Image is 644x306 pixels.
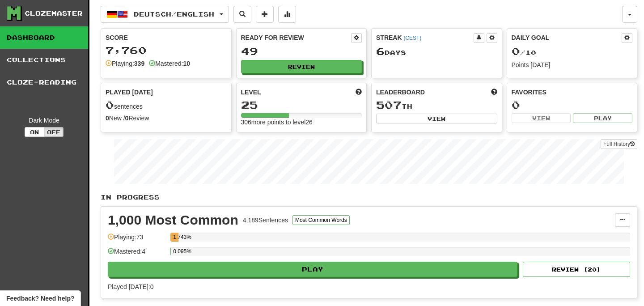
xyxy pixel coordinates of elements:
[376,88,425,97] span: Leaderboard
[106,59,144,68] div: Playing:
[108,247,166,262] div: Mastered: 4
[108,233,166,247] div: Playing: 73
[292,215,350,225] button: Most Common Words
[601,139,637,149] a: Full History
[233,6,251,23] button: Search sentences
[108,283,153,290] span: Played [DATE]: 0
[403,35,421,41] a: (CEST)
[512,113,571,123] button: View
[108,213,238,227] div: 1,000 Most Common
[512,99,633,110] div: 0
[512,49,536,56] span: / 10
[134,10,214,18] span: Deutsch / English
[106,88,153,97] span: Played [DATE]
[376,114,497,123] button: View
[106,45,227,56] div: 7,760
[523,262,630,277] button: Review (20)
[491,88,497,97] span: This week in points, UTC
[106,115,109,122] strong: 0
[108,262,517,277] button: Play
[25,9,83,18] div: Clozemaster
[25,127,44,137] button: On
[512,88,633,97] div: Favorites
[376,46,497,57] div: Day s
[241,88,261,97] span: Level
[7,116,81,125] div: Dark Mode
[278,6,296,23] button: More stats
[376,98,402,111] span: 507
[6,294,74,303] span: Open feedback widget
[173,233,178,242] div: 1.743%
[101,193,637,202] p: In Progress
[149,59,190,68] div: Mastered:
[241,99,362,110] div: 25
[241,46,362,57] div: 49
[512,45,520,57] span: 0
[573,113,632,123] button: Play
[241,118,362,127] div: 306 more points to level 26
[256,6,274,23] button: Add sentence to collection
[101,6,229,23] button: Deutsch/English
[183,60,190,67] strong: 10
[106,114,227,123] div: New / Review
[376,45,385,57] span: 6
[241,60,362,73] button: Review
[376,99,497,111] div: th
[106,98,114,111] span: 0
[512,33,622,43] div: Daily Goal
[106,99,227,111] div: sentences
[106,33,227,42] div: Score
[125,115,129,122] strong: 0
[44,127,64,137] button: Off
[243,216,288,225] div: 4,189 Sentences
[134,60,144,67] strong: 339
[241,33,352,42] div: Ready for Review
[512,60,633,69] div: Points [DATE]
[376,33,474,42] div: Streak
